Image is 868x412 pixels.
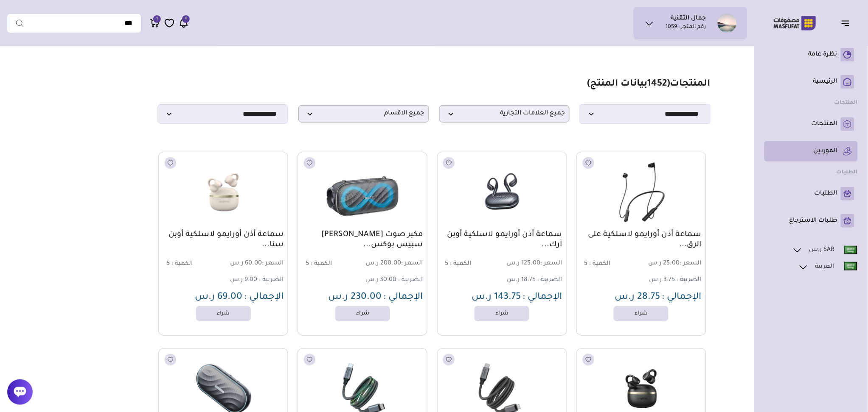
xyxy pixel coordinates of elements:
[365,277,396,284] span: 30.00 ر.س
[163,156,283,228] img: 20250910151406478685.png
[789,217,837,225] p: طلبات الاسترجاع
[768,15,822,31] img: Logo
[581,230,702,250] a: سماعة أذن أورايمو لاسلكية على الرق...
[662,292,702,303] span: الإجمالي :
[196,306,251,321] a: شراء
[813,78,837,86] p: الرئيسية
[614,306,669,321] a: شراء
[812,120,837,128] p: المنتجات
[642,260,702,268] span: 25.00 ر.س
[230,277,257,284] span: 9.00 ر.س
[538,277,562,284] span: الضريبة :
[671,15,706,23] h1: جمال التقنية
[584,261,588,267] span: 5
[311,261,332,267] span: الكمية :
[581,156,701,228] img: 20250910151428602614.png
[195,292,242,303] span: 69.00 ر.س
[768,75,854,89] a: الرئيسية
[442,230,562,250] a: سماعة أذن أورايمو لاسلكية أوبن آرك...
[768,145,854,158] a: الموردين
[444,110,565,118] span: جميع العلامات التجارية
[649,277,675,284] span: 3.75 ر.س
[259,277,284,284] span: الضريبة :
[156,15,158,23] span: 1
[150,18,160,28] a: 1
[445,261,449,267] span: 5
[303,156,422,228] img: 2025-09-10-68c1aa3f1323b.png
[335,306,390,321] a: شراء
[587,78,711,91] h1: المنتجات
[680,260,702,267] span: السعر :
[837,170,858,175] strong: الطلبات
[718,14,737,33] img: جمال التقنية
[768,48,854,61] a: نظرة عامة
[303,110,424,118] span: جميع الاقسام
[507,277,536,284] span: 18.75 ر.س
[439,105,570,122] p: جميع العلامات التجارية
[262,260,284,267] span: السعر :
[302,230,423,250] a: مكبر صوت [PERSON_NAME] سبيس بوكس...
[814,147,837,156] p: الموردين
[666,23,706,32] p: رقم المتجر : 1059
[472,292,521,303] span: 143.75 ر.س
[677,277,702,284] span: الضريبة :
[792,245,858,256] a: SAR ر.س
[798,262,858,273] a: العربية
[815,189,837,198] p: الطلبات
[244,292,284,303] span: الإجمالي :
[179,18,189,28] a: 4
[450,261,472,267] span: الكمية :
[298,105,429,122] p: جميع الاقسام
[587,79,670,89] span: ( بيانات المنتج)
[185,15,187,23] span: 4
[590,261,611,267] span: الكمية :
[648,79,667,89] span: 1452
[171,261,193,267] span: الكمية :
[475,306,529,321] a: شراء
[768,214,854,228] a: طلبات الاسترجاع
[503,260,562,268] span: 125.00 ر.س
[163,230,284,250] a: سماعة أذن أورايمو لاسلكية أوبن سنا...
[768,117,854,131] a: المنتجات
[834,100,858,106] strong: المنتجات
[401,260,423,267] span: السعر :
[523,292,562,303] span: الإجمالي :
[383,292,423,303] span: الإجمالي :
[768,187,854,200] a: الطلبات
[809,50,837,59] p: نظرة عامة
[364,260,423,268] span: 200.00 ر.س
[442,156,562,228] img: 20250910151422978062.png
[398,277,423,284] span: الضريبة :
[541,260,562,267] span: السعر :
[328,292,382,303] span: 230.00 ر.س
[166,261,170,267] span: 5
[224,260,284,268] span: 60.00 ر.س
[306,261,309,267] span: 5
[845,246,857,254] img: Eng
[615,292,660,303] span: 28.75 ر.س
